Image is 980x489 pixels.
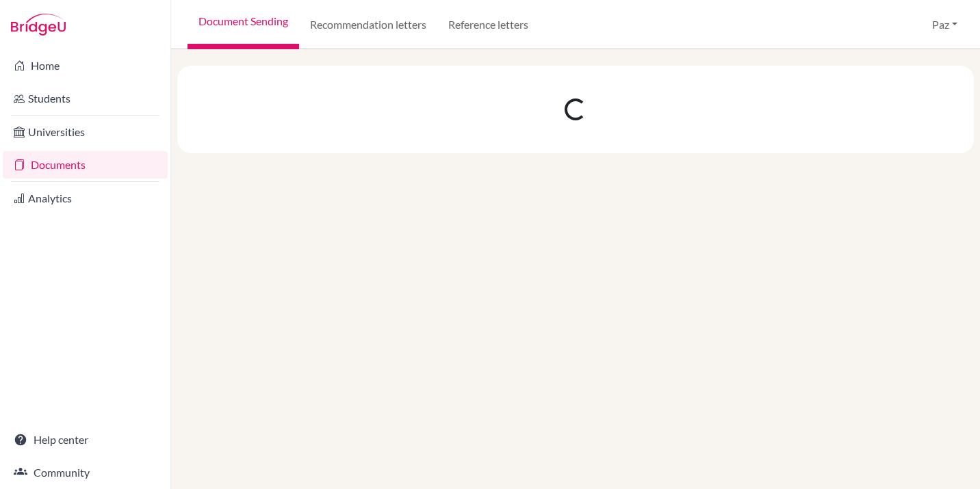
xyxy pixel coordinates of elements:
[3,85,168,112] a: Students
[11,14,66,36] img: Bridge-U
[926,12,964,38] button: Paz
[3,426,168,453] a: Help center
[3,459,168,486] a: Community
[3,118,168,146] a: Universities
[3,151,168,179] a: Documents
[3,52,168,79] a: Home
[3,185,168,212] a: Analytics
